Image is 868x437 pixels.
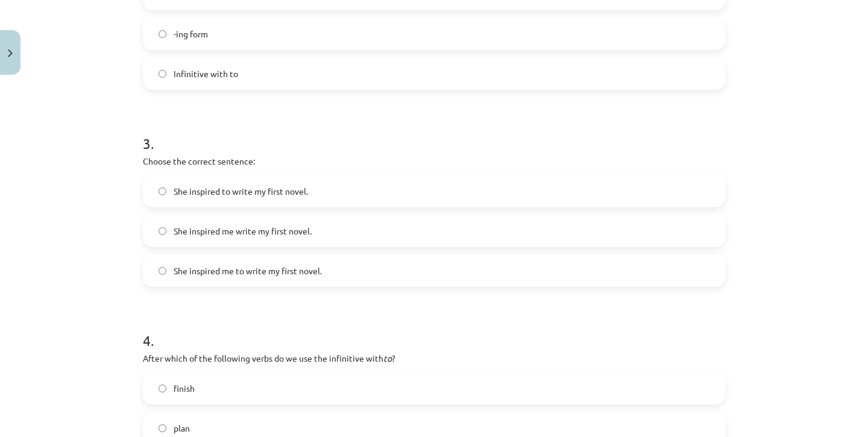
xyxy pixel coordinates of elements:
[159,385,166,392] input: finish
[174,225,312,237] span: She inspired me write my first novel.
[143,155,725,168] p: Choose the correct sentence:
[174,68,238,80] span: Infinitive with to
[159,30,166,38] input: -ing form
[159,70,166,78] input: Infinitive with to
[383,353,392,363] em: to
[8,49,13,57] img: icon-close-lesson-0947bae3869378f0d4975bcd49f059093ad1ed9edebbc8119c70593378902aed.svg
[159,187,166,195] input: She inspired to write my first novel.
[159,424,166,432] input: plan
[143,114,725,151] h1: 3 .
[159,267,166,275] input: She inspired me to write my first novel.
[159,227,166,235] input: She inspired me write my first novel.
[174,185,308,198] span: She inspired to write my first novel.
[174,28,208,40] span: -ing form
[174,422,190,435] span: plan
[174,265,322,277] span: She inspired me to write my first novel.
[143,352,725,365] p: After which of the following verbs do we use the infinitive with ?
[143,311,725,348] h1: 4 .
[174,382,195,395] span: finish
